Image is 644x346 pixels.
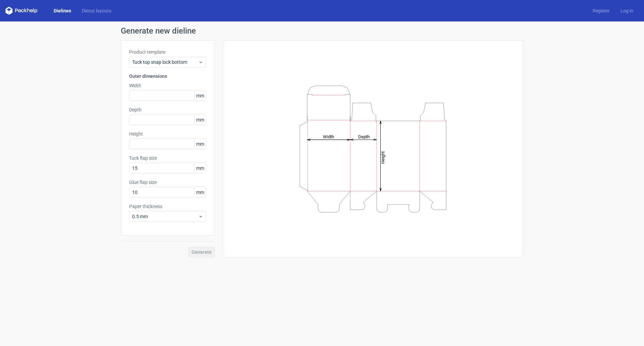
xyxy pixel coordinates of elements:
label: Glue flap size [129,179,206,186]
tspan: Depth [358,134,370,139]
tspan: Width [323,134,334,139]
span: mm [194,187,206,197]
span: mm [194,91,206,101]
tspan: Height [380,151,385,163]
span: 0.5 mm [132,213,198,220]
label: Paper thickness [129,203,206,210]
label: Height [129,131,206,137]
span: mm [194,163,206,173]
a: Diecut layouts [76,7,117,14]
span: Tuck top snap lock bottom [132,59,198,65]
span: mm [194,139,206,149]
h3: Outer dimensions [129,73,206,80]
label: Depth [129,106,206,113]
a: Register [587,7,615,14]
h1: Generate new dieline [121,27,523,35]
a: Log in [615,7,639,14]
label: Width [129,82,206,89]
span: mm [194,115,206,125]
a: Dielines [48,7,76,14]
label: Product template [129,49,206,55]
label: Tuck flap size [129,155,206,161]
